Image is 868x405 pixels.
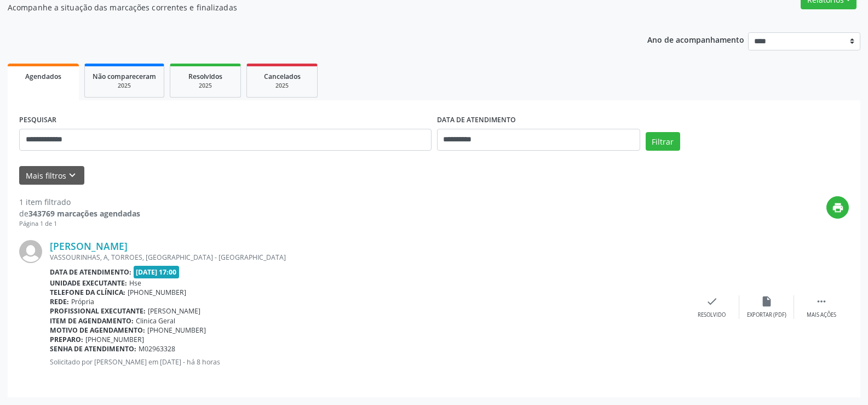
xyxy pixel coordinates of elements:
[19,112,56,129] label: PESQUISAR
[264,72,301,81] span: Cancelados
[706,295,718,307] i: check
[50,344,136,353] b: Senha de atendimento:
[139,344,175,353] span: M02963328
[807,311,836,319] div: Mais ações
[19,166,84,185] button: Mais filtroskeyboard_arrow_down
[50,267,131,277] b: Data de atendimento:
[50,316,134,326] b: Item de agendamento:
[50,357,685,367] p: Solicitado por [PERSON_NAME] em [DATE] - há 8 horas
[134,266,180,278] span: [DATE] 17:00
[93,72,156,81] span: Não compareceram
[832,202,844,214] i: print
[437,112,516,129] label: DATA DE ATENDIMENTO
[646,132,680,151] button: Filtrar
[188,72,222,81] span: Resolvidos
[19,196,140,208] div: 1 item filtrado
[129,278,141,288] span: Hse
[128,288,186,297] span: [PHONE_NUMBER]
[761,295,773,307] i: insert_drive_file
[698,311,726,319] div: Resolvido
[50,240,128,252] a: [PERSON_NAME]
[50,278,127,288] b: Unidade executante:
[28,208,140,219] strong: 343769 marcações agendadas
[148,306,200,316] span: [PERSON_NAME]
[50,335,83,344] b: Preparo:
[255,82,309,90] div: 2025
[50,288,125,297] b: Telefone da clínica:
[147,326,206,335] span: [PHONE_NUMBER]
[25,72,61,81] span: Agendados
[50,297,69,306] b: Rede:
[19,240,42,263] img: img
[815,295,827,307] i: 
[50,306,146,316] b: Profissional executante:
[93,82,156,90] div: 2025
[747,311,786,319] div: Exportar (PDF)
[50,253,685,262] div: VASSOURINHAS, A, TORROES, [GEOGRAPHIC_DATA] - [GEOGRAPHIC_DATA]
[8,2,605,13] p: Acompanhe a situação das marcações correntes e finalizadas
[85,335,144,344] span: [PHONE_NUMBER]
[826,196,849,219] button: print
[136,316,175,326] span: Clinica Geral
[178,82,233,90] div: 2025
[50,326,145,335] b: Motivo de agendamento:
[19,208,140,219] div: de
[647,32,744,46] p: Ano de acompanhamento
[19,219,140,229] div: Página 1 de 1
[66,169,78,181] i: keyboard_arrow_down
[71,297,94,306] span: Própria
